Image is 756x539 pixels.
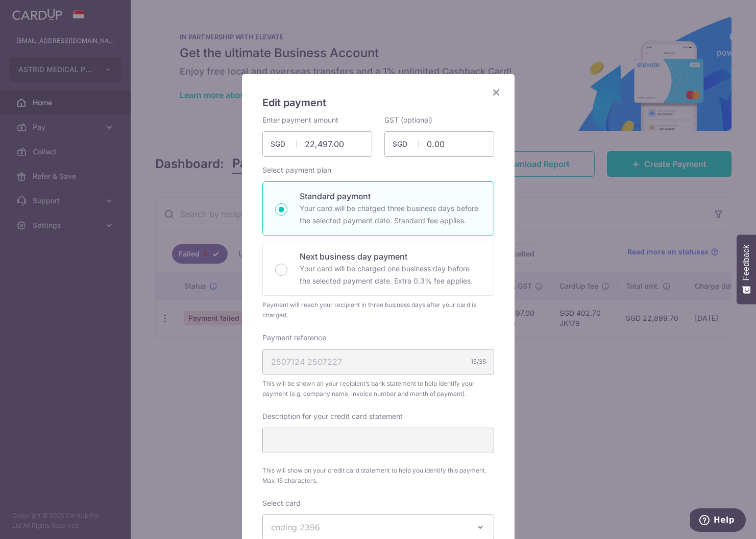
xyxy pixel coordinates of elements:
[262,498,301,508] label: Select card
[742,245,751,280] span: Feedback
[737,235,756,304] button: Feedback - Show survey
[262,115,338,125] label: Enter payment amount
[300,202,481,227] p: Your card will be charged three business days before the selected payment date. Standard fee appl...
[471,357,486,367] div: 15/35
[271,522,320,532] span: ending 2396
[690,508,746,534] iframe: Opens a widget where you can find more information
[262,300,494,320] div: Payment will reach your recipient in three business days after your card is charged.
[300,250,481,263] p: Next business day payment
[262,379,494,399] span: This will be shown on your recipient’s bank statement to help identify your payment (e.g. company...
[300,190,481,202] p: Standard payment
[262,165,331,175] label: Select payment plan
[262,95,494,111] h5: Edit payment
[490,86,502,99] button: Close
[393,139,419,149] span: SGD
[271,139,297,149] span: SGD
[262,411,403,421] label: Description for your credit card statement
[262,333,326,343] label: Payment reference
[300,263,481,287] p: Your card will be charged one business day before the selected payment date. Extra 0.3% fee applies.
[384,115,432,125] label: GST (optional)
[384,131,494,157] input: 0.00
[262,465,494,486] span: This will show on your credit card statement to help you identify this payment. Max 15 characters.
[262,131,372,157] input: 0.00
